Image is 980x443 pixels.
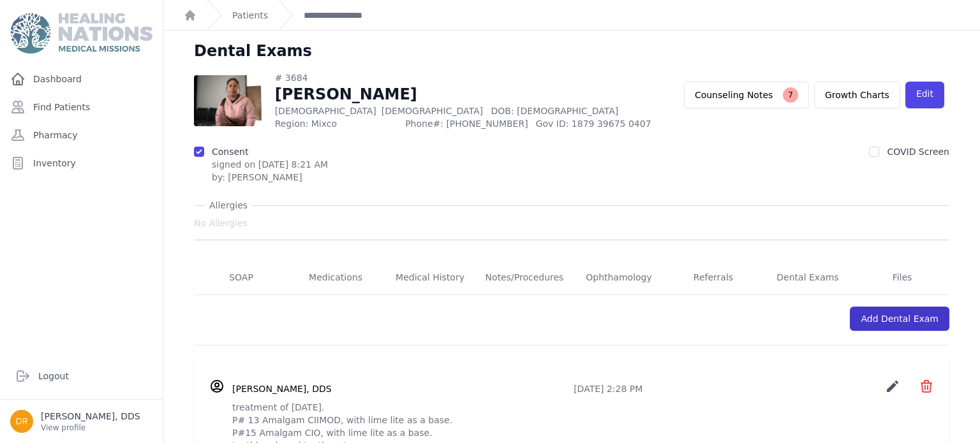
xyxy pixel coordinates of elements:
p: View profile [41,423,140,433]
h3: [PERSON_NAME], DDS [232,382,332,395]
div: by: [PERSON_NAME] [212,171,328,184]
span: [DEMOGRAPHIC_DATA] [382,106,483,116]
i: create [885,379,900,394]
span: 7 [783,87,798,103]
a: Medications [288,261,383,295]
a: Referrals [666,261,761,295]
span: Phone#: [PHONE_NUMBER] [405,117,528,130]
a: create [885,384,903,396]
span: No Allergies [194,217,248,229]
span: Gov ID: 1879 39675 0407 [536,117,666,130]
h1: [PERSON_NAME] [275,84,666,105]
p: [DATE] 2:28 PM [574,382,642,395]
a: Notes/Procedures [477,261,572,295]
a: Dental Exams [761,261,855,295]
div: # 3684 [275,71,666,84]
a: [PERSON_NAME], DDS View profile [10,410,152,433]
a: Pharmacy [5,122,158,148]
p: [DEMOGRAPHIC_DATA] [275,105,666,117]
a: Patients [232,9,268,22]
a: Logout [10,363,152,389]
a: Growth Charts [814,82,900,108]
a: Medical History [383,261,477,295]
a: Add Dental Exam [850,307,949,331]
h1: Dental Exams [194,41,312,61]
img: Medical Missions EMR [10,13,152,54]
a: SOAP [194,261,288,295]
a: Find Patients [5,94,158,120]
p: signed on [DATE] 8:21 AM [212,158,328,171]
nav: Tabs [194,261,949,295]
span: Allergies [204,199,253,212]
span: Region: Mixco [275,117,397,130]
a: Inventory [5,150,158,176]
label: COVID Screen [887,147,949,157]
button: Counseling Notes7 [684,82,809,108]
a: Dashboard [5,66,158,92]
a: Edit [905,82,944,108]
a: Ophthamology [572,261,666,295]
label: Consent [212,147,248,157]
span: DOB: [DEMOGRAPHIC_DATA] [491,106,618,116]
a: Files [855,261,949,295]
img: hzQAAAAldEVYdGRhdGU6bW9kaWZ5ADIwMjUtMDYtMTJUMTQ6MjI6MDIrMDA6MDA9Ij+IAAAAAElFTkSuQmCC [194,75,262,126]
p: [PERSON_NAME], DDS [41,410,140,423]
